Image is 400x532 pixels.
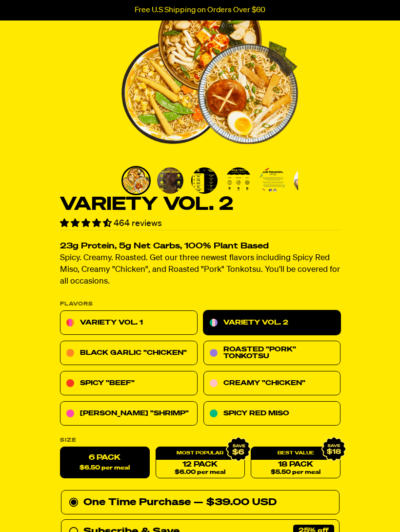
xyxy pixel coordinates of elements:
img: Variety Vol. 2 [260,167,286,194]
a: Creamy "Chicken" [203,371,340,396]
span: $6.50 per meal [80,465,130,471]
li: Go to slide 4 [224,166,253,195]
p: Spicy. Creamy. Roasted. Get our three newest flavors including Spicy Red Miso, Creamy "Chicken", ... [60,253,340,288]
div: One Time Purchase [69,495,332,511]
img: Variety Vol. 2 [123,167,149,194]
a: Black Garlic "Chicken" [60,341,198,366]
a: Spicy "Beef" [60,371,198,396]
a: Roasted "Pork" Tonkotsu [203,341,340,366]
img: Variety Vol. 2 [191,167,218,194]
label: Size [60,438,340,443]
li: Go to slide 2 [156,166,185,195]
a: Variety Vol. 1 [60,311,198,335]
li: Go to slide 6 [292,166,321,195]
span: 464 reviews [114,219,162,228]
p: Free U.S Shipping on Orders Over $60 [135,6,265,15]
span: $5.50 per meal [271,470,320,476]
a: Variety Vol. 2 [203,311,340,335]
a: 18 Pack$5.50 per meal [251,447,340,479]
h2: 23g Protein, 5g Net Carbs, 100% Plant Based [60,243,340,251]
img: Variety Vol. 2 [225,167,252,194]
span: 4.70 stars [60,219,114,228]
li: Go to slide 3 [190,166,219,195]
a: [PERSON_NAME] "Shrimp" [60,402,198,426]
p: Flavors [60,302,340,307]
li: Go to slide 5 [258,166,287,195]
a: Spicy Red Miso [203,402,340,426]
h1: Variety Vol. 2 [60,195,340,214]
img: Variety Vol. 2 [157,167,183,194]
img: Variety Vol. 2 [294,167,320,194]
span: $6.00 per meal [175,470,225,476]
div: PDP main carousel thumbnails [121,166,298,195]
iframe: Marketing Popup [5,468,61,527]
li: Go to slide 1 [121,166,151,195]
div: — $39.00 USD [194,495,277,511]
a: 12 Pack$6.00 per meal [155,447,245,479]
label: 6 Pack [60,447,150,479]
